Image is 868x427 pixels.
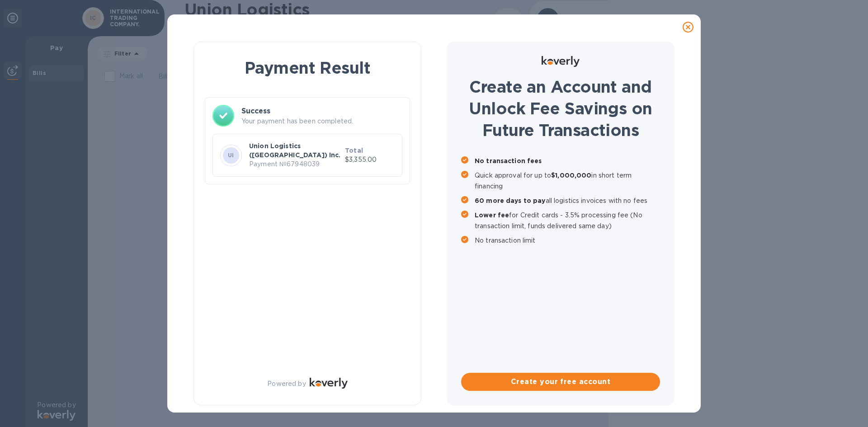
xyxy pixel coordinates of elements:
[208,56,406,79] h1: Payment Result
[542,56,580,67] img: Logo
[310,378,348,389] img: Logo
[345,155,395,164] p: $3,355.00
[461,373,660,391] button: Create your free account
[249,160,341,169] p: Payment № 67948039
[475,211,509,219] b: Lower fee
[475,197,546,204] b: 60 more days to pay
[461,76,660,141] h1: Create an Account and Unlock Fee Savings on Future Transactions
[241,117,402,126] p: Your payment has been completed.
[475,235,660,246] p: No transaction limit
[241,106,402,117] h3: Success
[228,152,234,159] b: UI
[345,147,363,154] b: Total
[551,172,591,179] b: $1,000,000
[249,141,341,160] p: Union Logistics ([GEOGRAPHIC_DATA]) Inc.
[267,379,306,389] p: Powered by
[475,195,660,206] p: all logistics invoices with no fees
[475,157,542,164] b: No transaction fees
[475,210,660,231] p: for Credit cards - 3.5% processing fee (No transaction limit, funds delivered same day)
[468,376,653,387] span: Create your free account
[475,170,660,192] p: Quick approval for up to in short term financing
